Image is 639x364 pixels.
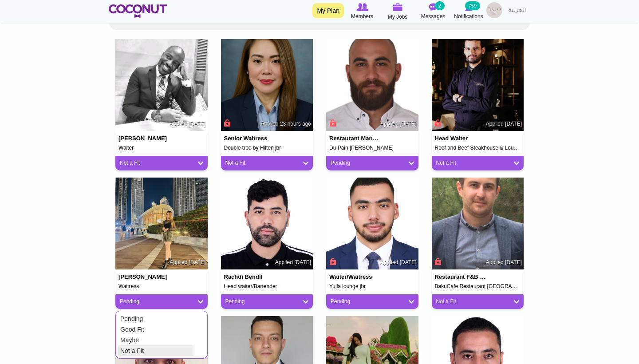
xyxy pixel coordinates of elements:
h4: Senior Waitress [224,135,276,142]
h5: Yulla lounge jbr [329,284,415,289]
img: Amelia Miranda's picture [221,39,313,131]
h4: Head Waiter [435,135,486,142]
img: Notifications [465,3,473,11]
img: Rachdi Bendif's picture [221,178,313,270]
a: Messages Messages 2 [415,2,451,21]
a: Pending [225,298,309,305]
span: Connect to Unlock the Profile [223,119,231,127]
img: Browse Members [356,3,368,11]
a: Not a Fit [225,159,309,167]
span: Connect to Unlock the Profile [328,257,336,266]
a: Good Fit [118,324,193,335]
span: Connect to Unlock the Profile [328,119,336,127]
img: Kamran Niftaliev's picture [432,178,524,270]
img: Charbel Haddad's picture [326,39,418,131]
a: My Plan [312,3,344,18]
span: Messages [421,12,446,21]
h5: BakuCafe Restaurant [GEOGRAPHIC_DATA] [435,284,521,289]
a: العربية [504,2,530,20]
a: Not a Fit [436,159,520,167]
a: Pending [120,298,203,305]
h5: Du Pain [PERSON_NAME] [329,145,415,151]
h5: Waitress [118,284,205,289]
small: 759 [465,1,480,10]
img: Messages [429,3,438,11]
a: Pending [331,298,414,305]
img: Kevin Samuriwo's picture [115,39,208,131]
h5: Reef and Beef Steakhouse & Lounge [435,145,521,151]
a: Not a Fit [436,298,520,305]
span: Members [351,12,373,21]
span: Connect to Unlock the Profile [434,257,442,266]
h4: [PERSON_NAME] [118,135,170,142]
h4: Restaurant F&B Supervisor [435,274,486,280]
h4: Rachdi Bendif [224,274,276,280]
span: Notifications [454,12,483,21]
span: Connect to Unlock the Profile [434,119,442,127]
a: Notifications Notifications 759 [451,2,486,21]
h5: Head waiter/Bartender [224,284,310,289]
span: My Jobs [388,12,408,21]
a: Not a Fit [118,345,193,356]
a: Pending [331,159,414,167]
img: Younes Mdiha's picture [326,178,418,270]
a: Pending [118,313,193,324]
h4: Waiter/Waitress [329,274,381,280]
h4: [PERSON_NAME] [118,274,170,280]
h5: Waiter [118,145,205,151]
a: Maybe [118,335,193,345]
a: Not a Fit [120,159,203,167]
img: My Jobs [393,3,402,11]
img: Rose Rosal's picture [115,178,208,270]
img: Home [109,4,167,18]
h5: Double tree by Hilton jbr [224,145,310,151]
h4: Restaurant Manager [329,135,381,142]
img: Fakher Zaman's picture [432,39,524,131]
small: 2 [435,1,445,10]
a: Browse Members Members [344,2,380,21]
a: My Jobs My Jobs [380,2,415,21]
